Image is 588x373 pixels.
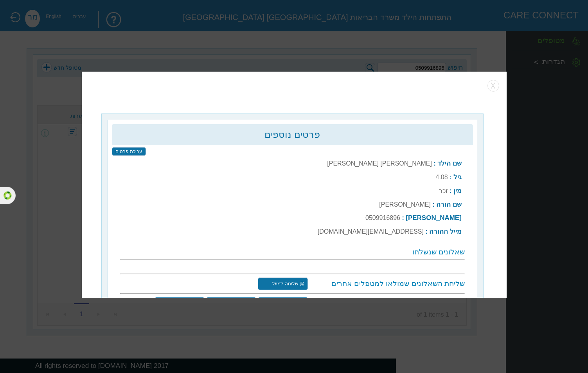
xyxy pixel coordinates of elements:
[154,297,204,310] input: הוספת איש צוות חינוכי
[402,214,404,221] b: :
[432,201,434,208] b: :
[412,248,464,256] span: שאלונים שנשלחו
[437,160,462,167] b: שם הילד
[453,187,461,195] b: מין
[309,279,465,288] h3: שליחת השאלונים שמולאו למטפלים אחרים
[379,201,431,208] label: [PERSON_NAME]
[436,201,462,208] b: שם הורה
[111,147,146,156] input: עריכת פרטים
[327,160,432,167] label: [PERSON_NAME] [PERSON_NAME]
[406,214,462,222] b: [PERSON_NAME]
[433,160,435,167] b: :
[453,173,461,181] b: גיל
[258,297,308,310] input: בחר שאלונים לשליחה
[429,228,462,235] b: מייל ההורה
[450,187,451,194] b: :
[206,297,256,310] input: שלח שאלוני מעקב
[439,187,448,194] label: זכר
[365,214,400,221] label: 0509916896
[450,174,451,180] b: :
[115,129,469,140] h2: פרטים נוספים
[435,174,448,180] label: 4.08
[258,277,308,290] input: @ שליחה למייל
[317,228,423,235] label: [EMAIL_ADDRESS][DOMAIN_NAME]
[425,228,427,235] b: :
